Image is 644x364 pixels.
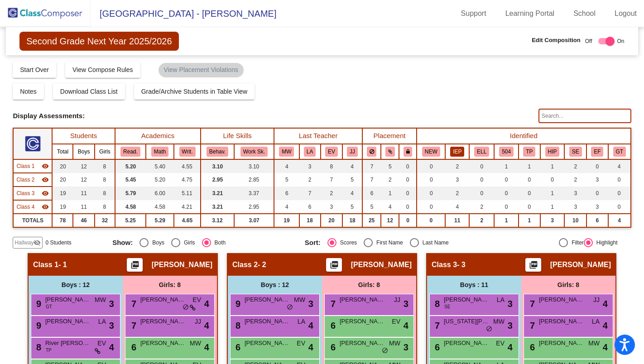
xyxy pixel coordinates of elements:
[308,297,313,311] span: 3
[115,214,146,227] td: 5.25
[469,144,494,159] th: English Language Learner
[399,159,417,173] td: 0
[494,214,519,227] td: 1
[432,260,457,269] span: Class 3
[608,214,631,227] td: 4
[287,304,293,311] span: do_not_disturb_alt
[321,187,343,200] td: 2
[183,304,189,311] span: do_not_disturb_alt
[564,187,586,200] td: 3
[14,239,34,247] span: Hallway
[16,162,34,170] span: Class 1
[394,295,400,305] span: JJ
[146,200,174,214] td: 4.58
[399,200,417,214] td: 0
[494,173,519,187] td: 0
[179,147,196,157] button: Writ.
[528,299,535,309] span: 7
[539,295,584,304] span: [PERSON_NAME]
[97,339,106,348] span: EV
[362,159,381,173] td: 7
[373,239,403,247] div: First Name
[29,276,123,294] div: Boys : 12
[469,187,494,200] td: 0
[174,200,201,214] td: 4.21
[13,173,52,187] td: Karen Swanson - 2
[151,147,168,157] button: Math
[308,319,313,332] span: 4
[564,173,586,187] td: 2
[422,147,440,157] button: NEW
[519,159,540,173] td: 1
[550,260,611,269] span: [PERSON_NAME]
[569,147,582,157] button: SE
[321,214,343,227] td: 20
[523,147,535,157] button: TP
[381,214,399,227] td: 12
[427,276,521,294] div: Boys : 11
[95,214,115,227] td: 32
[469,214,494,227] td: 2
[305,239,321,247] span: Sort:
[65,62,140,78] button: View Compose Rules
[494,144,519,159] th: 504 Plan
[233,299,240,309] span: 9
[180,239,195,247] div: Girls
[474,147,489,157] button: ELL
[417,200,445,214] td: 0
[52,187,73,200] td: 19
[234,214,274,227] td: 3.07
[129,299,136,309] span: 7
[73,214,95,227] td: 46
[564,159,586,173] td: 2
[497,295,505,305] span: LA
[326,258,342,272] button: Print Students Details
[399,144,417,159] th: Keep with teacher
[13,159,52,173] td: Murriel Gully - 1
[91,6,276,21] span: [GEOGRAPHIC_DATA] - [PERSON_NAME]
[528,321,535,330] span: 7
[73,173,95,187] td: 12
[445,144,469,159] th: Individualized Education Plan
[299,187,321,200] td: 7
[545,147,560,157] button: HIP
[525,258,541,272] button: Print Students Details
[152,260,212,269] span: [PERSON_NAME]
[192,295,201,305] span: EV
[469,159,494,173] td: 0
[613,147,626,157] button: GT
[445,173,469,187] td: 3
[450,147,464,157] button: IEP
[16,176,34,184] span: Class 2
[540,159,565,173] td: 1
[433,321,440,330] span: 7
[417,187,445,200] td: 0
[445,159,469,173] td: 2
[445,214,469,227] td: 11
[568,239,584,247] div: Filter
[617,37,625,45] span: On
[381,200,399,214] td: 4
[52,214,73,227] td: 78
[381,173,399,187] td: 2
[399,173,417,187] td: 0
[120,147,140,157] button: Read.
[73,144,95,159] th: Boys
[564,214,586,227] td: 10
[608,159,631,173] td: 4
[362,144,381,159] th: Keep away students
[72,66,133,73] span: View Compose Rules
[52,128,115,144] th: Students
[494,187,519,200] td: 0
[340,295,385,304] span: [PERSON_NAME]
[34,239,41,246] mat-icon: visibility_off
[494,159,519,173] td: 1
[444,317,489,326] span: [US_STATE][PERSON_NAME]
[299,214,321,227] td: 18
[321,144,343,159] th: Emily Valentine
[294,295,305,305] span: MW
[499,147,514,157] button: 504
[42,203,49,211] mat-icon: visibility
[16,203,34,211] span: Class 4
[204,297,209,311] span: 4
